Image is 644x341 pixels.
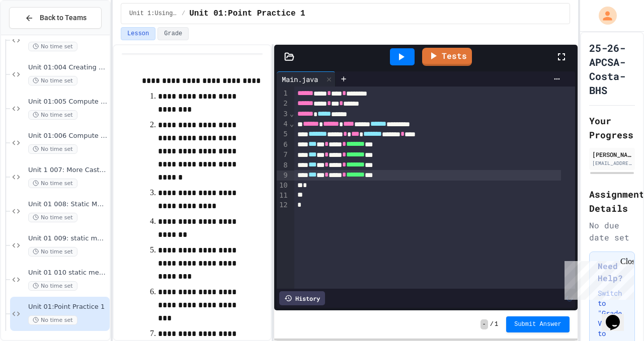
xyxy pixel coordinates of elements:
[28,98,108,106] span: Unit 01:005 Compute Pay
[277,181,289,191] div: 10
[121,27,155,40] button: Lesson
[28,166,108,175] span: Unit 1 007: More Casting Practice
[157,27,189,40] button: Grade
[589,114,635,142] h2: Your Progress
[28,234,108,243] span: Unit 01 009: static method STRING Los hombres no lloran
[28,247,77,257] span: No time set
[277,200,289,210] div: 12
[277,89,289,99] div: 1
[514,320,561,328] span: Submit Answer
[28,303,108,311] span: Unit 01:Point Practice 1
[28,144,77,154] span: No time set
[4,4,69,64] div: Chat with us now!Close
[277,170,289,181] div: 9
[277,74,323,84] div: Main.java
[277,71,336,87] div: Main.java
[277,109,289,119] div: 3
[28,281,77,291] span: No time set
[560,257,634,300] iframe: chat widget
[490,320,494,328] span: /
[506,316,570,332] button: Submit Answer
[40,13,87,23] span: Back to Teams
[277,191,289,201] div: 11
[289,120,294,128] span: Fold line
[28,63,108,72] span: Unit 01:004 Creating and Printing Variables 5
[589,219,635,243] div: No due date set
[592,150,632,159] div: [PERSON_NAME]
[277,99,289,109] div: 2
[9,7,102,29] button: Back to Teams
[277,150,289,160] div: 7
[422,48,472,66] a: Tests
[129,10,178,18] span: Unit 1:Using Objects and Methods
[602,301,634,331] iframe: chat widget
[28,315,77,325] span: No time set
[480,319,488,329] span: -
[28,179,77,188] span: No time set
[589,41,635,97] h1: 25-26-APCSA-Costa-BHS
[189,8,305,20] span: Unit 01:Point Practice 1
[28,76,77,86] span: No time set
[592,159,632,167] div: [EMAIL_ADDRESS][DOMAIN_NAME]
[28,42,77,51] span: No time set
[277,160,289,170] div: 8
[28,213,77,222] span: No time set
[28,132,108,140] span: Unit 01:006 Compute Total Due
[28,200,108,209] span: Unit 01 008: Static Method STRING Ex 1.12 Fight Song
[589,187,635,215] h2: Assignment Details
[277,119,289,129] div: 4
[279,291,325,305] div: History
[277,129,289,139] div: 5
[495,320,498,328] span: 1
[277,140,289,150] div: 6
[289,110,294,118] span: Fold line
[588,4,619,27] div: My Account
[182,10,185,18] span: /
[28,269,108,277] span: Unit 01 010 static methods STRING BANNERS
[28,110,77,120] span: No time set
